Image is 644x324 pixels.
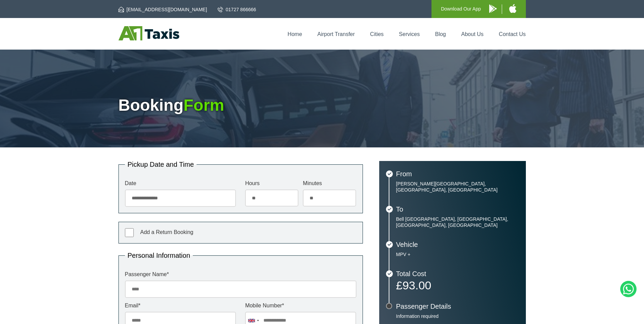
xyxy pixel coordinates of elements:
[396,216,519,228] p: Bell [GEOGRAPHIC_DATA], [GEOGRAPHIC_DATA], [GEOGRAPHIC_DATA], [GEOGRAPHIC_DATA]
[399,31,420,37] a: Services
[441,5,481,13] p: Download Our App
[461,31,484,37] a: About Us
[125,303,236,308] label: Email
[435,31,446,37] a: Blog
[396,281,519,290] p: £
[396,241,519,248] h3: Vehicle
[396,181,519,193] p: [PERSON_NAME][GEOGRAPHIC_DATA], [GEOGRAPHIC_DATA], [GEOGRAPHIC_DATA]
[509,4,516,13] img: A1 Taxis iPhone App
[125,252,193,259] legend: Personal Information
[245,181,298,186] label: Hours
[396,251,519,257] p: MPV +
[551,309,641,324] iframe: chat widget
[118,97,526,113] h1: Booking
[140,229,194,235] span: Add a Return Booking
[396,170,519,177] h3: From
[245,303,356,308] label: Mobile Number
[396,206,519,213] h3: To
[125,228,134,237] input: Add a Return Booking
[125,181,236,186] label: Date
[396,303,519,310] h3: Passenger Details
[183,96,224,114] span: Form
[370,31,384,37] a: Cities
[118,26,179,40] img: A1 Taxis St Albans LTD
[317,31,355,37] a: Airport Transfer
[402,279,431,292] span: 93.00
[288,31,302,37] a: Home
[396,270,519,277] h3: Total Cost
[499,31,526,37] a: Contact Us
[218,6,256,13] a: 01727 866666
[125,272,356,277] label: Passenger Name
[396,313,519,319] p: Information required
[125,161,197,168] legend: Pickup Date and Time
[489,4,497,13] img: A1 Taxis Android App
[118,6,207,13] a: [EMAIL_ADDRESS][DOMAIN_NAME]
[303,181,356,186] label: Minutes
